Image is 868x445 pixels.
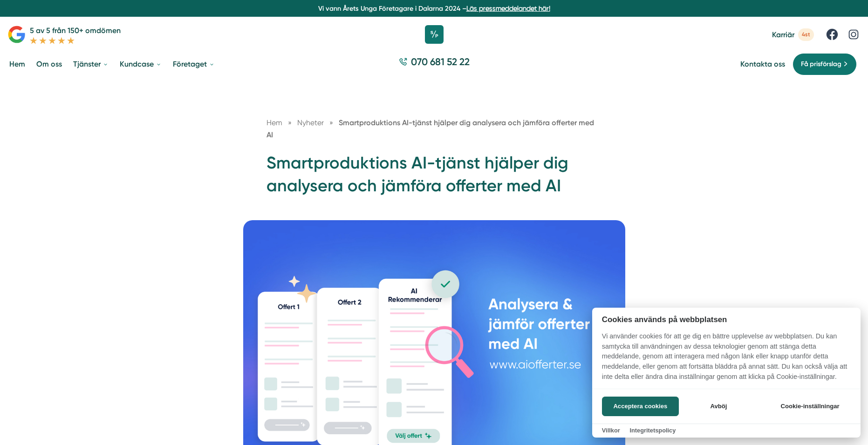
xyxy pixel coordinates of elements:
[629,427,676,434] a: Integritetspolicy
[592,331,861,388] p: Vi använder cookies för att ge dig en bättre upplevelse av webbplatsen. Du kan samtycka till anvä...
[602,397,679,416] button: Acceptera cookies
[682,397,756,416] button: Avböj
[769,397,851,416] button: Cookie-inställningar
[602,427,620,434] a: Villkor
[592,315,861,324] h2: Cookies används på webbplatsen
